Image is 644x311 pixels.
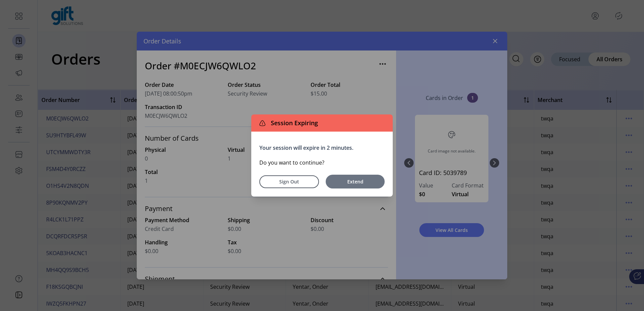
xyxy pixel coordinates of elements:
[326,175,385,188] button: Extend
[268,118,318,128] span: Session Expiring
[329,178,381,185] span: Extend
[268,178,310,185] span: Sign Out
[259,159,385,167] p: Do you want to continue?
[259,144,385,152] p: Your session will expire in 2 minutes.
[259,175,319,188] button: Sign Out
